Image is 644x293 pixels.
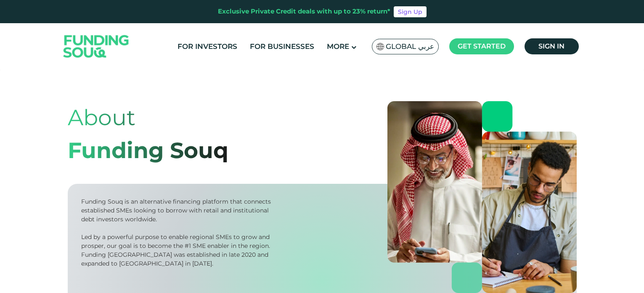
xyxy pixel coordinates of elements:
span: Get started [458,42,506,50]
a: Sign Up [394,6,427,17]
span: More [327,42,349,51]
div: Funding Souq is an alternative financing platform that connects established SMEs looking to borro... [81,197,274,224]
div: About [68,101,228,134]
a: For Investors [175,40,239,54]
a: Sign in [525,38,579,54]
img: Logo [55,25,138,68]
div: Funding Souq [68,134,228,167]
a: For Businesses [248,40,316,54]
span: Sign in [538,42,564,50]
img: SA Flag [376,43,384,50]
img: about-us-banner [387,101,577,293]
div: Exclusive Private Credit deals with up to 23% return* [218,7,390,16]
div: Led by a powerful purpose to enable regional SMEs to grow and prosper, our goal is to become the ... [81,233,274,268]
span: Global عربي [386,42,434,51]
